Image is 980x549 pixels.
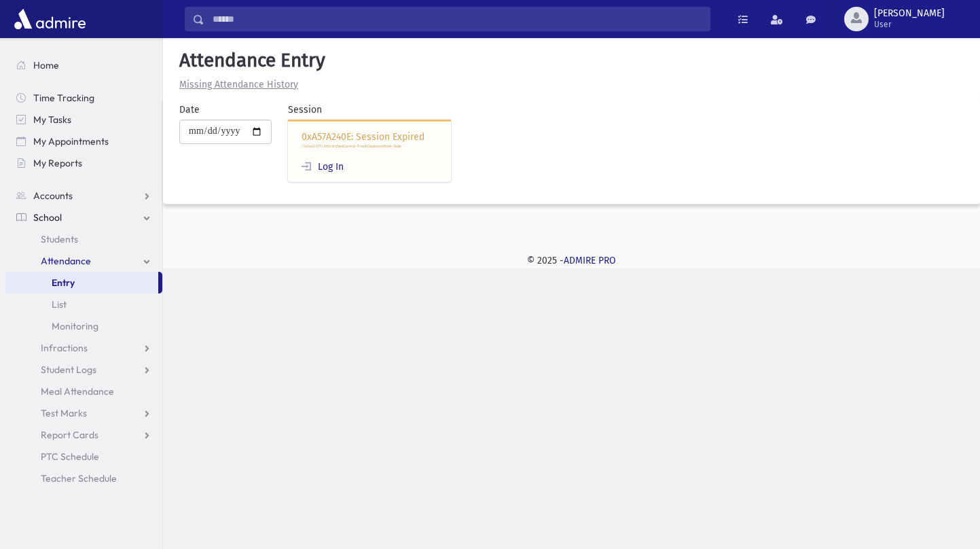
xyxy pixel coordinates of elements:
a: My Tasks [5,109,162,130]
a: Accounts [5,185,162,207]
span: Meal Attendance [41,385,114,397]
h5: Attendance Entry [174,49,969,72]
span: Attendance [41,255,91,267]
a: List [5,294,162,315]
a: PTC Schedule [5,446,162,467]
a: Missing Attendance History [174,79,298,90]
div: © 2025 - [185,253,958,268]
span: List [52,298,67,311]
a: Entry [5,272,158,294]
a: Test Marks [5,402,162,424]
span: [PERSON_NAME] [874,8,945,19]
div: 0xA57A240E: Session Expired [288,120,451,183]
label: Session [288,103,322,117]
img: AdmirePro [11,5,89,33]
a: School [5,207,162,228]
span: User [874,19,945,30]
span: Entry [52,277,75,289]
a: ADMIRE PRO [564,255,616,266]
span: Monitoring [52,320,98,332]
a: Attendance [5,250,162,272]
a: Monitoring [5,315,162,337]
span: Test Marks [41,407,87,419]
a: Report Cards [5,424,162,446]
span: My Reports [33,157,82,169]
span: Infractions [41,342,88,354]
a: Student Logs [5,359,162,380]
span: Student Logs [41,364,96,376]
p: /School/ATT/AttEntry?sesCurrent=True&ClassroomMode=False [302,144,437,149]
a: My Reports [5,152,162,174]
span: PTC Schedule [41,450,99,463]
span: Accounts [33,190,73,202]
a: Students [5,228,162,250]
span: My Tasks [33,113,71,126]
a: Home [5,54,162,76]
a: Log In [302,161,344,173]
span: School [33,211,62,224]
span: Report Cards [41,429,98,441]
span: Students [41,233,78,245]
span: My Appointments [33,135,109,147]
input: Search [204,7,710,31]
span: Home [33,59,59,71]
label: Date [179,103,200,117]
u: Missing Attendance History [179,79,298,90]
span: Time Tracking [33,92,94,104]
span: Teacher Schedule [41,472,117,484]
a: My Appointments [5,130,162,152]
a: Meal Attendance [5,380,162,402]
a: Infractions [5,337,162,359]
a: Time Tracking [5,87,162,109]
a: Teacher Schedule [5,467,162,489]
